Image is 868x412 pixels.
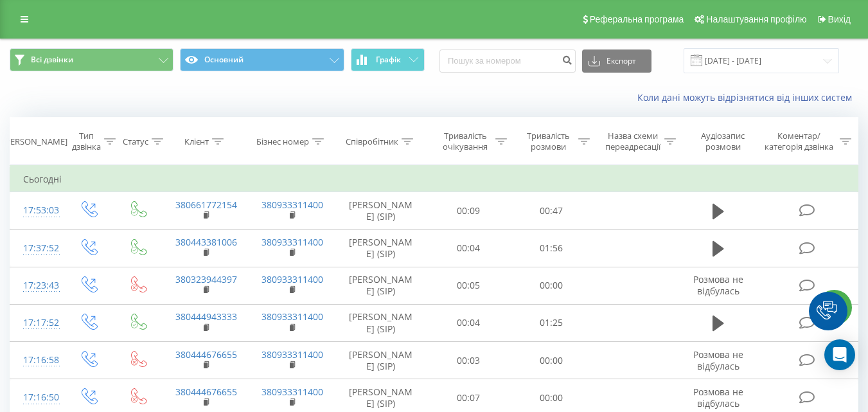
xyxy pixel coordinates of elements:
td: [PERSON_NAME] (SIP) [335,229,427,267]
td: [PERSON_NAME] (SIP) [335,342,427,379]
button: Експорт [582,49,651,73]
a: 380933311400 [261,273,323,285]
div: 17:17:52 [23,310,50,336]
span: Розмова не відбулась [693,348,743,372]
td: 00:03 [427,342,510,379]
div: 17:16:50 [23,385,50,410]
a: 380444676655 [175,348,237,361]
div: 17:53:03 [23,198,50,223]
td: 00:00 [510,267,593,304]
span: Розмова не відбулась [693,273,743,297]
span: Налаштування профілю [706,14,806,24]
div: Клієнт [184,136,209,147]
div: Співробітник [346,136,398,147]
a: 380933311400 [261,386,323,398]
td: [PERSON_NAME] (SIP) [335,304,427,341]
button: Всі дзвінки [10,48,173,71]
a: Коли дані можуть відрізнятися вiд інших систем [637,91,858,103]
div: 17:16:58 [23,348,50,373]
div: Статус [123,136,148,147]
a: 380444943333 [175,310,237,323]
a: 380933311400 [261,236,323,248]
td: [PERSON_NAME] (SIP) [335,192,427,229]
a: 380933311400 [261,348,323,361]
span: Розмова не відбулась [693,386,743,409]
div: [PERSON_NAME] [3,136,67,147]
a: 380444676655 [175,386,237,398]
td: 00:04 [427,229,510,267]
div: Аудіозапис розмови [691,130,756,152]
td: 00:09 [427,192,510,229]
td: 00:00 [510,342,593,379]
td: [PERSON_NAME] (SIP) [335,267,427,304]
div: Назва схеми переадресації [605,130,661,152]
div: Тривалість очікування [439,130,492,152]
td: Сьогодні [10,166,858,192]
span: Графік [376,55,401,64]
div: 17:23:43 [23,273,50,298]
a: 380323944397 [175,273,237,285]
div: Бізнес номер [256,136,309,147]
button: Графік [351,48,425,71]
a: 380443381006 [175,236,237,248]
div: Тривалість розмови [522,130,575,152]
div: Коментар/категорія дзвінка [761,130,837,152]
span: Всі дзвінки [31,55,73,65]
a: 380933311400 [261,199,323,211]
div: Open Intercom Messenger [824,339,855,370]
td: 01:56 [510,229,593,267]
a: 380933311400 [261,310,323,323]
button: Основний [180,48,344,71]
td: 00:04 [427,304,510,341]
span: Вихід [828,14,851,24]
a: 380661772154 [175,199,237,211]
div: Тип дзвінка [72,130,101,152]
td: 01:25 [510,304,593,341]
div: 17:37:52 [23,236,50,261]
td: 00:47 [510,192,593,229]
input: Пошук за номером [439,49,576,73]
td: 00:05 [427,267,510,304]
span: Реферальна програма [590,14,684,24]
